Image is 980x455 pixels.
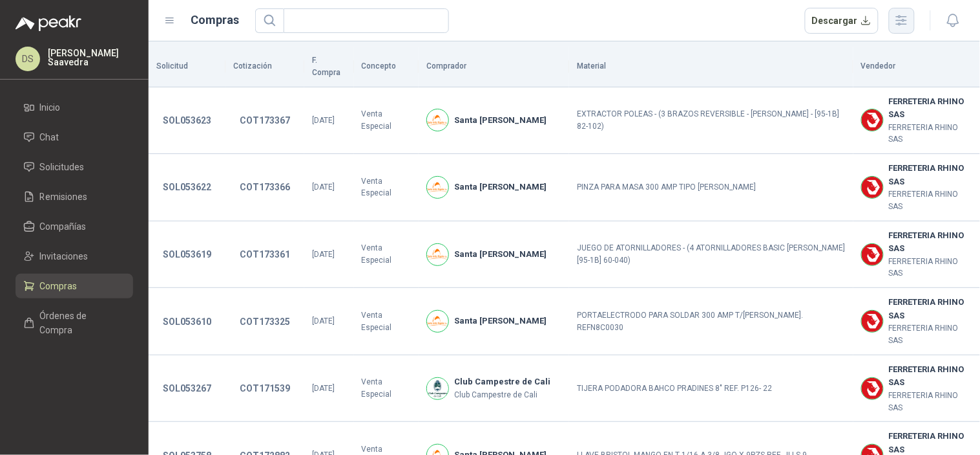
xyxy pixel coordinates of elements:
[233,377,297,400] button: COT171539
[233,175,297,199] button: COT173366
[40,190,88,204] span: Remisiones
[312,116,335,125] span: [DATE]
[354,221,419,289] td: Venta Especial
[569,288,853,355] td: PORTAELECTRODO PARA SOLDAR 300 AMP T/[PERSON_NAME]. REFN8C0030
[862,311,883,332] img: Company Logo
[149,47,225,87] th: Solicitud
[354,154,419,221] td: Venta Especial
[427,109,448,131] img: Company Logo
[569,355,853,423] td: TIJERA PODADORA BAHCO PRADINES 8" REF. P126- 22
[225,47,304,87] th: Cotización
[862,177,883,198] img: Company Logo
[16,125,133,150] a: Chat
[889,229,972,256] b: FERRETERIA RHINO SAS
[354,47,419,87] th: Concepto
[862,109,883,131] img: Company Logo
[427,378,448,399] img: Company Logo
[427,311,448,332] img: Company Logo
[454,315,547,327] b: Santa [PERSON_NAME]
[16,95,133,120] a: Inicio
[233,310,297,333] button: COT173325
[862,378,883,399] img: Company Logo
[354,288,419,355] td: Venta Especial
[233,109,297,132] button: COT173367
[312,384,335,393] span: [DATE]
[16,47,40,71] div: DS
[16,304,133,342] a: Órdenes de Compra
[40,160,85,174] span: Solicitudes
[40,100,61,115] span: Inicio
[862,244,883,265] img: Company Logo
[16,214,133,239] a: Compañías
[569,47,853,87] th: Material
[40,309,121,337] span: Órdenes de Compra
[40,279,78,293] span: Compras
[454,375,550,388] b: Club Campestre de Cali
[454,114,547,127] b: Santa [PERSON_NAME]
[233,243,297,266] button: COT173361
[40,219,87,234] span: Compañías
[16,244,133,269] a: Invitaciones
[156,377,218,400] button: SOL053267
[156,109,218,132] button: SOL053623
[48,49,133,67] p: [PERSON_NAME] Saavedra
[16,155,133,179] a: Solicitudes
[805,8,879,34] button: Descargar
[191,11,240,29] h1: Compras
[889,162,972,188] b: FERRETERIA RHINO SAS
[454,389,550,401] p: Club Campestre de Cali
[889,122,972,146] p: FERRETERIA RHINO SAS
[156,243,218,266] button: SOL053619
[312,316,335,326] span: [DATE]
[40,249,89,263] span: Invitaciones
[454,181,547,194] b: Santa [PERSON_NAME]
[16,16,81,31] img: Logo peakr
[16,274,133,298] a: Compras
[312,250,335,259] span: [DATE]
[354,355,419,423] td: Venta Especial
[569,221,853,289] td: JUEGO DE ATORNILLADORES - (4 ATORNILLADORES BASIC [PERSON_NAME] [95-1B] 60-040)
[419,47,569,87] th: Comprador
[889,363,972,390] b: FERRETERIA RHINO SAS
[156,310,218,333] button: SOL053610
[16,184,133,209] a: Remisiones
[427,244,448,265] img: Company Logo
[889,256,972,280] p: FERRETERIA RHINO SAS
[40,130,59,144] span: Chat
[304,47,354,87] th: F. Compra
[569,87,853,155] td: EXTRACTOR POLEAS - (3 BRAZOS REVERSIBLE - [PERSON_NAME] - [95-1B] 82-102)
[853,47,980,87] th: Vendedor
[569,154,853,221] td: PINZA PARA MASA 300 AMP TIPO [PERSON_NAME]
[454,248,547,261] b: Santa [PERSON_NAME]
[312,183,335,192] span: [DATE]
[889,390,972,414] p: FERRETERIA RHINO SAS
[889,322,972,347] p: FERRETERIA RHINO SAS
[354,87,419,155] td: Venta Especial
[156,175,218,199] button: SOL053622
[889,95,972,122] b: FERRETERIA RHINO SAS
[889,188,972,213] p: FERRETERIA RHINO SAS
[427,177,448,198] img: Company Logo
[889,296,972,322] b: FERRETERIA RHINO SAS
